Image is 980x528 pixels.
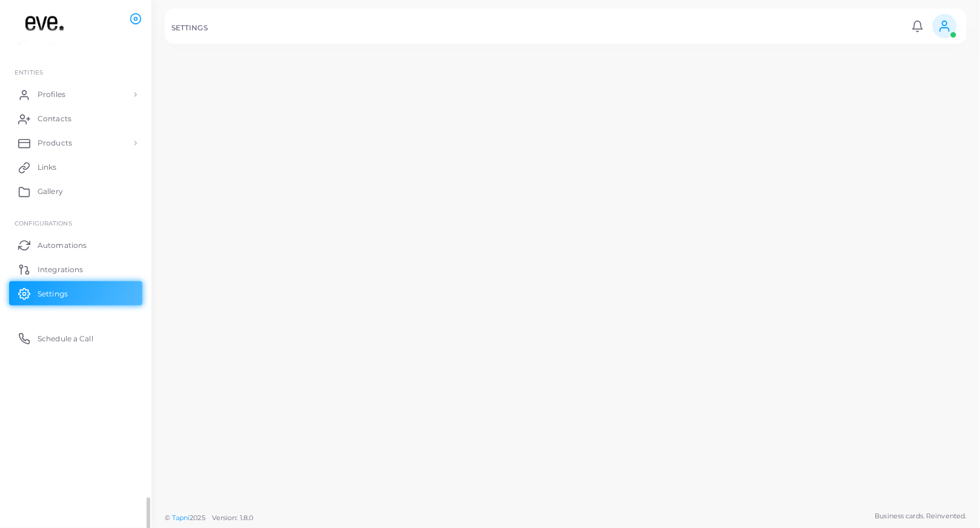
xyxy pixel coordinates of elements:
[9,107,142,131] a: Contacts
[212,513,254,522] span: Version: 1.8.0
[9,179,142,204] a: Gallery
[38,289,68,299] span: Settings
[38,89,65,100] span: Profiles
[15,219,72,227] span: Configurations
[9,257,142,281] a: Integrations
[171,24,208,32] h5: SETTINGS
[38,333,93,344] span: Schedule a Call
[38,264,83,275] span: Integrations
[172,513,190,522] a: Tapni
[9,281,142,306] a: Settings
[38,240,87,251] span: Automations
[9,155,142,179] a: Links
[38,35,71,46] span: Analytics
[9,82,142,107] a: Profiles
[875,511,967,521] span: Business cards. Reinvented.
[190,513,205,523] span: 2025
[38,186,63,197] span: Gallery
[15,69,43,76] span: ENTITIES
[165,513,253,523] span: ©
[9,233,142,257] a: Automations
[38,138,72,149] span: Products
[11,12,78,34] img: logo
[38,162,57,173] span: Links
[9,28,142,53] a: Analytics
[9,131,142,155] a: Products
[38,113,71,124] span: Contacts
[9,326,142,350] a: Schedule a Call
